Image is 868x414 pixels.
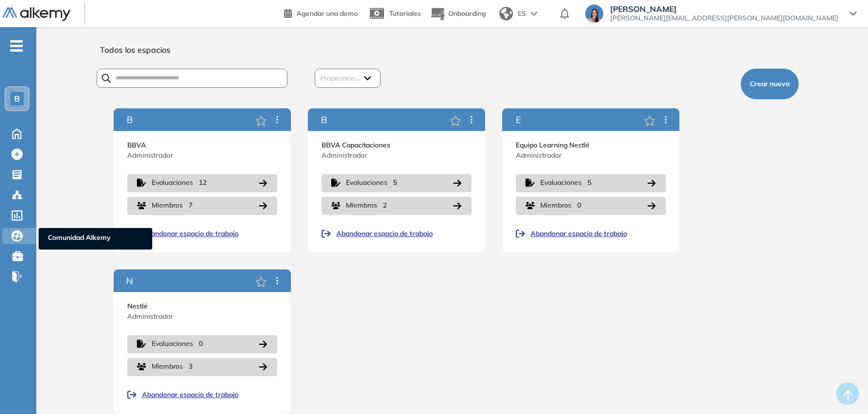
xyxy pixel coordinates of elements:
span: 7 [189,200,193,211]
span: Comunidad Alkemy [48,233,143,245]
iframe: Chat Widget [811,360,868,414]
span: 5 [587,178,591,188]
button: Abandonar espacio de trabajo [127,229,239,239]
button: Crear nuevo [741,69,799,99]
p: BBVA [127,140,277,150]
span: Miembros [152,200,183,211]
span: ES [518,9,526,19]
span: Onboarding [448,9,486,18]
span: [PERSON_NAME][EMAIL_ADDRESS][PERSON_NAME][DOMAIN_NAME] [610,14,838,23]
div: Widget de chat [811,360,868,414]
span: Evaluaciones [540,178,582,188]
p: Nestlé [127,301,277,311]
span: 0 [577,200,581,211]
span: B [14,94,20,103]
button: Onboarding [430,2,486,26]
button: Abandonar espacio de trabajo [516,229,627,239]
span: Abandonar espacio de trabajo [336,229,433,239]
span: Evaluaciones [152,339,193,349]
i: - [10,45,23,47]
button: Miembros7 [127,197,277,215]
button: Evaluaciones12 [127,174,277,192]
p: Administrador [127,311,277,322]
span: Miembros [346,200,377,211]
span: N [126,274,133,288]
img: arrow [531,11,537,16]
img: Logo [2,7,70,22]
button: Miembros2 [322,197,471,215]
p: Administrador [127,150,277,160]
span: Abandonar espacio de trabajo [142,229,239,239]
span: Tutoriales [389,9,421,18]
button: Abandonar espacio de trabajo [127,390,239,400]
p: Administrador [516,150,666,160]
img: world [499,7,513,20]
p: Equipo Learning Nestlé [516,140,666,150]
span: 12 [199,178,207,188]
button: Abandonar espacio de trabajo [322,229,433,239]
span: 5 [393,178,397,188]
button: Evaluaciones0 [127,335,277,353]
span: Propietario... [320,74,360,83]
button: Evaluaciones5 [322,174,471,192]
span: B [321,113,327,126]
p: BBVA Capacitaciones [322,140,471,150]
button: Miembros3 [127,358,277,376]
span: Miembros [152,361,183,372]
span: [PERSON_NAME] [610,5,838,14]
h1: Todos los espacios [100,45,170,55]
span: 0 [199,339,203,349]
span: B [127,113,133,126]
button: Miembros0 [516,197,666,215]
span: Agendar una demo [297,9,358,18]
p: Administrador [322,150,471,160]
span: E [516,113,521,126]
a: Agendar una demo [284,6,358,19]
button: Evaluaciones5 [516,174,666,192]
span: Abandonar espacio de trabajo [142,390,239,400]
span: Evaluaciones [346,178,387,188]
span: Abandonar espacio de trabajo [531,229,627,239]
span: Evaluaciones [152,178,193,188]
span: 3 [189,361,193,372]
span: Miembros [540,200,571,211]
span: 2 [383,200,387,211]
